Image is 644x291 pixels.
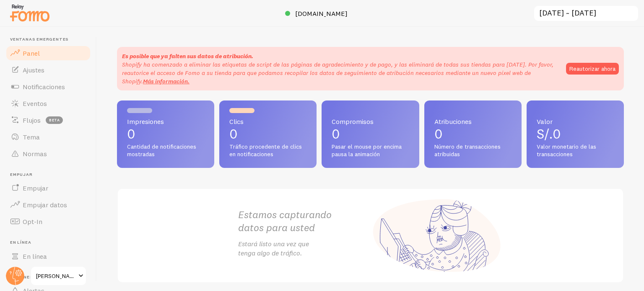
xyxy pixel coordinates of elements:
font: Flujos [23,116,41,124]
font: Reautorizar ahora [569,65,615,72]
a: Notificaciones [5,78,91,95]
font: [PERSON_NAME] [36,272,79,280]
font: Empujar [23,184,48,192]
font: 0 [229,126,238,142]
font: datos para usted [238,221,315,234]
font: Clics [229,117,244,126]
font: 0 [127,126,135,142]
font: beta [49,118,60,122]
font: tenga algo de tráfico. [238,249,302,257]
font: Impresiones [127,117,164,126]
a: Empujar [5,180,91,196]
font: Estará listo una vez que [238,239,309,248]
button: Reautorizar ahora [566,63,619,75]
a: Ajustes [5,62,91,78]
font: Cantidad de notificaciones mostradas [127,143,196,158]
font: Compromisos [332,117,374,126]
a: [PERSON_NAME] [30,266,87,286]
font: En línea [10,239,31,245]
font: S/.0 [537,126,561,142]
font: Número de transacciones atribuidas [434,143,501,158]
font: Ajustes [23,66,44,74]
font: Opt-In [23,217,42,226]
font: Tráfico procedente de clics en notificaciones [229,143,302,158]
font: Es posible que ya falten sus datos de atribución. [122,52,253,60]
a: Opt-In [5,213,91,230]
font: Atribuciones [434,117,472,126]
font: Empujar [10,172,33,177]
font: Panel [23,49,40,57]
font: Tema [23,133,40,141]
font: Valor monetario de las transacciones [537,143,596,158]
font: Notificaciones [23,82,65,91]
font: Normas [23,149,47,158]
font: Valor [537,117,553,126]
font: 0 [332,126,340,142]
font: Ventanas emergentes [10,36,69,42]
font: 0 [434,126,443,142]
a: Flujos beta [5,112,91,129]
a: Más información. [143,77,190,85]
font: Pasar el mouse por encima pausa la animación [332,143,402,158]
a: En línea [5,248,91,265]
font: Eventos [23,99,47,108]
img: fomo-relay-logo-orange.svg [9,2,51,23]
a: Normas [5,145,91,162]
font: En línea [23,252,47,260]
a: Panel [5,45,91,62]
a: Eventos [5,95,91,112]
a: Tema [5,129,91,145]
font: Shopify ha comenzado a eliminar las etiquetas de script de las páginas de agradecimiento y de pag... [122,61,553,85]
font: Estamos capturando [238,208,332,221]
font: Empujar datos [23,201,67,209]
a: Empujar datos [5,196,91,213]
